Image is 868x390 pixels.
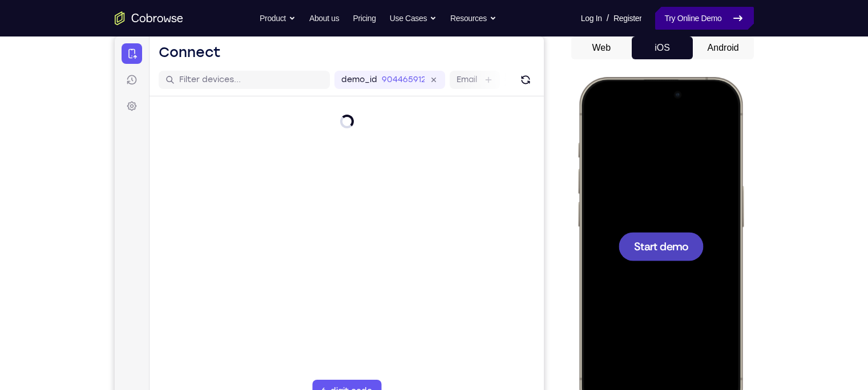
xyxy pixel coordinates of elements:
[115,11,183,25] a: Go to the home page
[450,7,496,30] button: Resources
[342,38,362,49] label: Email
[227,38,263,49] label: demo_id
[632,36,693,59] button: iOS
[309,7,339,30] a: About us
[390,7,437,30] button: Use Cases
[42,155,127,184] button: Start demo
[57,164,111,174] span: Start demo
[655,7,753,30] a: Try Online Demo
[581,7,602,30] a: Log In
[197,343,267,366] button: 6-digit code
[402,34,420,52] button: Refresh
[571,36,632,59] button: Web
[693,36,754,59] button: Android
[353,7,376,30] a: Pricing
[260,7,296,30] button: Product
[613,7,641,30] a: Register
[607,11,609,25] span: /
